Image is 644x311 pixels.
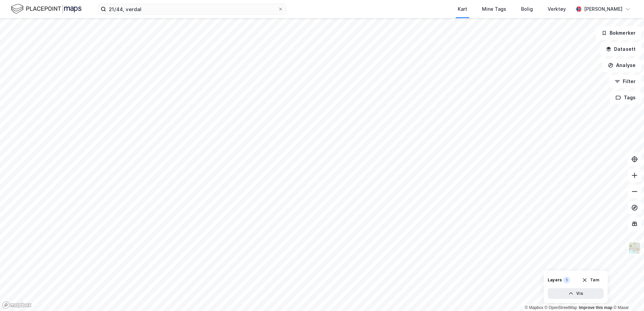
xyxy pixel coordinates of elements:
button: Filter [609,75,641,88]
div: Verktøy [548,5,566,13]
input: Søk på adresse, matrikkel, gårdeiere, leietakere eller personer [106,4,278,14]
div: Layers [548,277,562,283]
iframe: Chat Widget [610,279,644,311]
div: Bolig [521,5,533,13]
a: Mapbox [525,305,543,310]
a: Mapbox homepage [2,301,32,309]
div: Mine Tags [482,5,506,13]
div: 1 [563,277,570,283]
button: Tags [610,91,641,104]
a: OpenStreetMap [545,305,577,310]
button: Tøm [578,275,604,285]
div: Kart [458,5,467,13]
div: Kontrollprogram for chat [610,279,644,311]
button: Bokmerker [596,26,641,40]
img: logo.f888ab2527a4732fd821a326f86c7f29.svg [11,3,82,15]
button: Datasett [600,42,641,56]
img: Z [628,242,641,254]
a: Improve this map [579,305,612,310]
div: [PERSON_NAME] [584,5,622,13]
button: Vis [548,288,604,299]
button: Analyse [602,59,641,72]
